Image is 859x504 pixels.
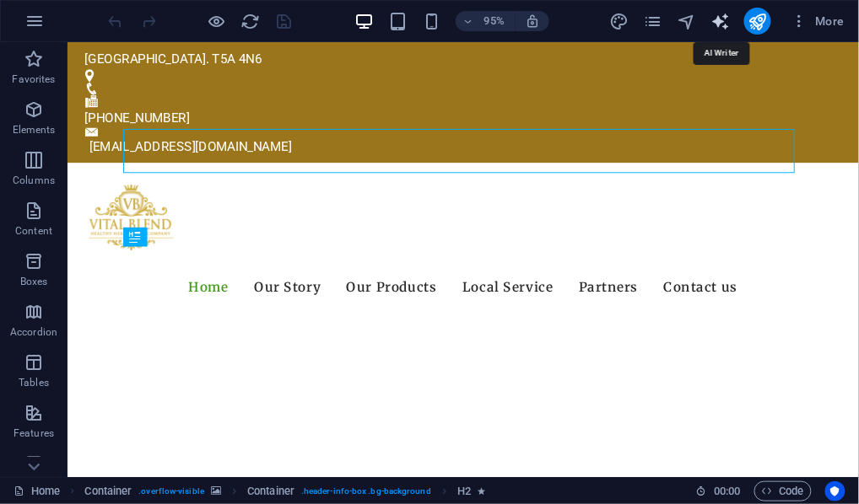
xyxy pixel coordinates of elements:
p: Content [15,224,52,238]
button: Code [754,481,812,501]
span: 00 00 [714,481,740,501]
h6: 95% [481,11,508,31]
button: navigator [677,11,697,31]
p: Columns [13,174,55,187]
span: . header-info-box .bg-background [301,481,431,501]
i: Design (Ctrl+Alt+Y) [609,12,629,31]
button: publish [744,8,771,35]
button: text_generator [710,11,731,31]
i: Pages (Ctrl+Alt+S) [643,12,662,31]
p: Features [14,426,54,440]
i: Reload page [241,12,261,31]
span: : [726,485,728,497]
span: Click to select. Double-click to edit [457,481,471,501]
span: Click to select. Double-click to edit [247,481,294,501]
span: . overflow-visible [138,481,204,501]
i: This element contains a background [211,486,221,496]
h6: Session time [696,481,741,501]
button: reload [240,11,261,31]
nav: breadcrumb [85,481,486,501]
p: Favorites [12,72,55,86]
button: More [785,8,851,35]
a: Click to cancel selection. Double-click to open Pages [14,481,60,501]
button: pages [643,11,663,31]
p: Boxes [20,275,48,288]
i: Publish [748,12,767,31]
button: Click here to leave preview mode and continue editing [207,11,227,31]
i: On resize automatically adjust zoom level to fit chosen device. [525,13,540,29]
p: Accordion [10,325,57,339]
button: Usercentrics [825,481,845,501]
span: Click to select. Double-click to edit [85,481,132,501]
span: Code [762,481,804,501]
p: Tables [19,376,49,389]
button: 95% [456,11,516,31]
button: design [609,11,629,31]
i: Element contains an animation [478,486,485,496]
p: Elements [13,123,56,137]
span: More [791,13,845,29]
